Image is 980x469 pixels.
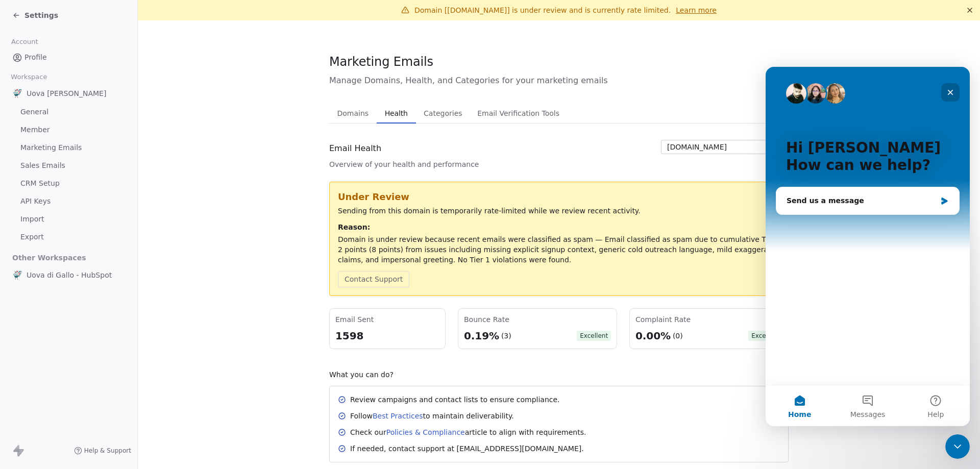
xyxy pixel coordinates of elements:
[20,178,60,189] span: CRM Setup
[676,5,717,15] a: Learn more
[7,34,42,50] span: Account
[329,75,789,87] span: Manage Domains, Health, and Categories for your marketing emails
[20,232,44,242] span: Export
[329,369,789,380] div: What you can do?
[464,329,499,343] div: 0.19%
[414,6,671,14] span: Domain [[DOMAIN_NAME]] is under review and is currently rate limited.
[350,394,560,405] div: Review campaigns and contact lists to ensure compliance.
[8,157,129,174] a: Sales Emails
[27,270,112,280] span: Uova di Gallo - HubSpot
[24,10,58,20] span: Settings
[8,250,90,266] span: Other Workspaces
[350,427,586,437] div: Check our article to align with requirements.
[333,106,373,120] span: Domains
[74,447,131,455] a: Help & Support
[335,329,439,343] div: 1598
[464,314,611,325] div: Bounce Rate
[766,67,970,426] iframe: Intercom live chat
[945,434,970,459] iframe: Intercom live chat
[338,234,780,265] div: Domain is under review because recent emails were classified as spam — Email classified as spam d...
[8,121,129,138] a: Member
[12,88,22,98] img: 4.jpg
[84,447,131,455] span: Help & Support
[12,270,22,280] img: 4.jpg
[20,214,44,225] span: Import
[350,443,584,454] div: If needed, contact support at [EMAIL_ADDRESS][DOMAIN_NAME].
[20,125,50,135] span: Member
[748,331,782,341] span: Excellent
[8,193,129,210] a: API Keys
[329,54,433,69] span: Marketing Emails
[7,69,52,85] span: Workspace
[8,139,129,156] a: Marketing Emails
[381,106,412,120] span: Health
[24,52,47,63] span: Profile
[8,49,129,66] a: Profile
[577,331,611,341] span: Excellent
[335,314,439,325] div: Email Sent
[338,190,780,204] div: Under Review
[338,222,780,232] div: Reason:
[673,331,683,341] div: (0)
[386,428,465,436] a: Policies & Compliance
[12,10,58,20] a: Settings
[667,142,727,153] span: [DOMAIN_NAME]
[635,314,782,325] div: Complaint Rate
[8,175,129,192] a: CRM Setup
[501,331,511,341] div: (3)
[20,196,51,207] span: API Keys
[338,206,780,216] div: Sending from this domain is temporarily rate-limited while we review recent activity.
[350,411,514,421] div: Follow to maintain deliverability.
[635,329,671,343] div: 0.00%
[27,88,106,98] span: Uova [PERSON_NAME]
[8,104,129,120] a: General
[8,211,129,228] a: Import
[329,159,479,169] span: Overview of your health and performance
[20,160,65,171] span: Sales Emails
[329,142,381,155] span: Email Health
[338,271,409,287] button: Contact Support
[20,107,48,117] span: General
[373,412,423,420] a: Best Practices
[20,142,82,153] span: Marketing Emails
[473,106,563,120] span: Email Verification Tools
[8,229,129,245] a: Export
[420,106,466,120] span: Categories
